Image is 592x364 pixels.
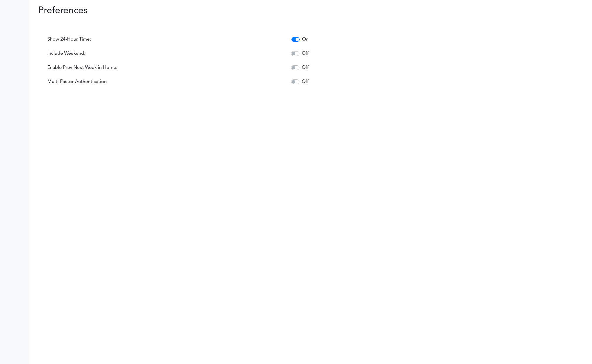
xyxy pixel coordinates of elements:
[302,64,308,71] label: Off
[302,36,308,43] label: On
[47,79,107,85] h6: Multi-Factor Authentication
[29,5,306,16] h2: Preferences
[47,37,91,42] h6: Show 24-Hour Time:
[47,65,117,71] h6: Enable Prev Next Week in Home:
[302,78,308,85] label: Off
[302,50,308,57] label: Off
[47,51,85,56] h6: Include Weekend:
